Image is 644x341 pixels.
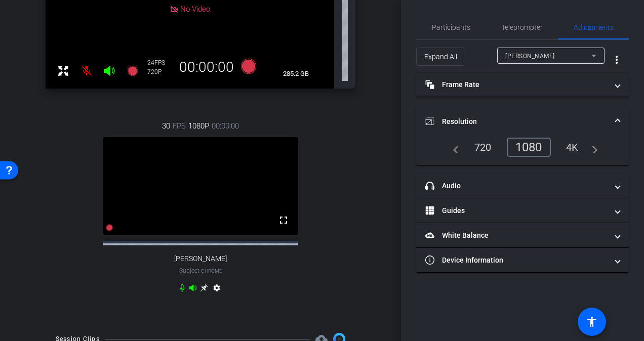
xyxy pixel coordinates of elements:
span: 285.2 GB [279,68,312,80]
mat-panel-title: White Balance [425,230,608,241]
mat-panel-title: Frame Rate [425,79,608,90]
span: [PERSON_NAME] [174,254,227,263]
mat-icon: settings [211,284,223,296]
span: FPS [154,59,165,66]
mat-expansion-panel-header: Resolution [416,105,629,138]
mat-icon: fullscreen [277,214,290,226]
mat-expansion-panel-header: White Balance [416,223,629,247]
span: No Video [180,4,210,13]
span: 1080P [188,120,209,132]
div: 1080 [507,138,551,157]
div: Resolution [416,138,629,165]
mat-icon: more_vert [611,54,623,66]
div: 24 [147,59,173,67]
span: [PERSON_NAME] [505,53,555,60]
mat-panel-title: Audio [425,181,608,191]
span: 00:00:00 [212,120,239,132]
span: Adjustments [574,24,614,31]
mat-icon: navigate_before [447,141,459,153]
span: - [199,267,201,274]
span: Subject [179,266,222,275]
span: Chrome [201,268,222,274]
mat-panel-title: Guides [425,205,608,216]
span: Expand All [424,47,457,66]
div: 4K [558,139,586,156]
div: 720P [147,68,173,76]
button: Expand All [416,48,465,66]
mat-panel-title: Device Information [425,255,608,266]
mat-expansion-panel-header: Audio [416,174,629,198]
span: 30 [162,120,170,132]
div: 720 [467,139,499,156]
div: 00:00:00 [173,59,240,76]
span: FPS [173,120,186,132]
mat-expansion-panel-header: Frame Rate [416,72,629,97]
mat-panel-title: Resolution [425,116,608,127]
span: Teleprompter [501,24,543,31]
mat-expansion-panel-header: Guides [416,198,629,223]
span: Participants [432,24,470,31]
mat-icon: accessibility [586,316,598,328]
button: More Options for Adjustments Panel [605,48,629,72]
mat-expansion-panel-header: Device Information [416,248,629,272]
mat-icon: navigate_next [586,141,598,153]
